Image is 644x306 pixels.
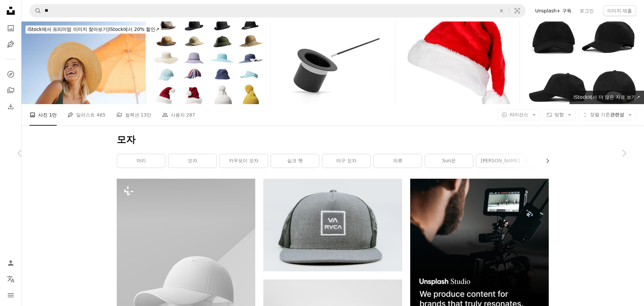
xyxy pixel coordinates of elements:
span: iStock에서 더 많은 자료 보기 ↗ [574,94,640,100]
a: 탐색 [4,68,17,81]
a: Unsplash+ 구독 [531,5,575,16]
button: 방향 [543,110,576,120]
a: 그레이 RVCA 핏 캡 [263,222,402,228]
span: iStock에서 20% 할인 ↗ [28,27,159,32]
a: 로그인 [576,5,598,16]
span: 13만 [141,111,151,119]
a: 일러스트 465 [67,104,105,126]
button: 이미지 제출 [603,5,636,16]
a: 머리 [117,154,165,168]
a: 의류 [374,154,422,168]
a: 일러스트 [4,38,17,51]
a: 야구에는 [528,154,576,168]
a: iStock에서 프리미엄 이미지 찾아보기|iStock에서 20% 할인↗ [21,21,165,38]
a: [PERSON_NAME] [476,154,524,168]
button: 메뉴 [4,289,17,302]
button: 시각적 검색 [509,4,525,17]
a: 컬렉션 [4,84,17,97]
h1: 모자 [117,134,549,146]
a: Sun은 [425,154,473,168]
span: 465 [97,111,106,119]
button: 목록을 오른쪽으로 스크롤 [541,154,549,168]
span: 287 [186,111,195,119]
a: 모자 [168,154,216,168]
a: 로그인 / 가입 [4,256,17,270]
a: 사용자 287 [162,104,195,126]
img: 검은 색 야구 모자 모형 깨끗한 배경, 앞면과 뒷면 [520,21,644,104]
a: 사진 [4,21,17,35]
img: 다양한 모자와 모자 컬렉션 [146,21,270,104]
a: 카우보이 모자 [220,154,268,168]
span: 라이선스 [509,112,528,117]
a: 야구 모자 [322,154,370,168]
span: 정렬 기준 [590,112,610,117]
a: iStock에서 더 많은 자료 보기↗ [570,91,644,104]
a: 다운로드 내역 [4,100,17,113]
span: 관련성 [590,112,624,118]
button: 삭제 [494,4,509,17]
img: Summer on the beach [21,21,146,104]
button: 언어 [4,272,17,286]
a: 실크 햇 [271,154,319,168]
form: 사이트 전체에서 이미지 찾기 [30,4,526,17]
img: 산타 모자 (화이트 [395,21,520,104]
a: 회색 배경에 흰색 야구 모자 [117,280,255,286]
img: 그레이 RVCA 핏 캡 [263,179,402,271]
button: Unsplash 검색 [30,4,41,17]
span: 방향 [554,112,564,117]
button: 라이선스 [498,110,540,120]
a: 다음 [604,121,644,185]
a: 컬렉션 13만 [116,104,151,126]
button: 정렬 기준관련성 [578,110,636,120]
img: 마술사 모자와 지팡이 [271,21,395,104]
span: iStock에서 프리미엄 이미지 찾아보기 | [28,27,109,32]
